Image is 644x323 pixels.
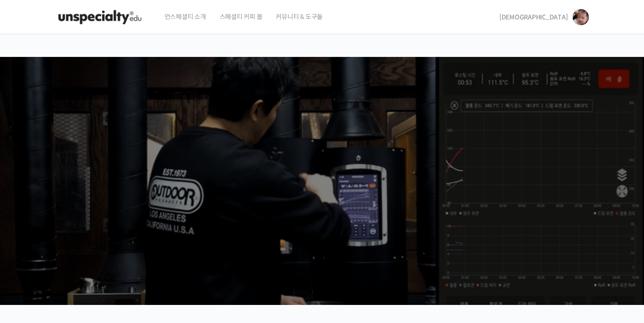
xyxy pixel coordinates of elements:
span: [DEMOGRAPHIC_DATA] [499,13,568,21]
p: 시간과 장소에 구애받지 않고, 검증된 커리큘럼으로 [9,188,635,201]
p: [PERSON_NAME]을 다하는 당신을 위해, 최고와 함께 만든 커피 클래스 [9,138,635,184]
